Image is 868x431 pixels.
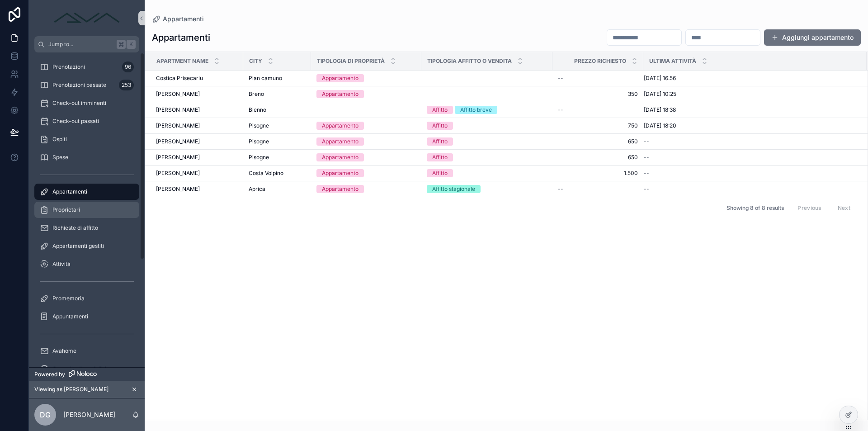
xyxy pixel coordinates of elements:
[644,75,676,82] span: [DATE] 16:56
[152,31,210,44] h1: Appartamenti
[249,170,283,177] span: Costa Volpino
[558,90,638,98] a: 350
[764,29,861,46] button: Aggiungi appartamento
[34,290,139,307] a: Promemoria
[156,122,238,129] a: [PERSON_NAME]
[427,185,547,193] a: Affitto stagionale
[322,90,359,98] div: Appartamento
[249,154,306,161] a: Pisogne
[156,75,238,82] a: Costica Prisecariu
[29,52,145,367] div: scrollable content
[432,169,448,177] div: Affitto
[249,122,269,129] span: Pisogne
[152,14,204,24] a: Appartamenti
[558,154,638,161] a: 650
[249,57,262,65] span: City
[127,41,135,48] span: K
[432,137,448,146] div: Affitto
[122,62,134,72] div: 96
[34,131,139,147] a: Ospiti
[558,185,563,193] span: --
[432,122,448,130] div: Affitto
[558,75,563,82] span: --
[249,185,306,193] a: Aprica
[558,170,638,177] a: 1.500
[316,185,416,193] a: Appartamento
[156,170,238,177] a: [PERSON_NAME]
[432,153,448,161] div: Affitto
[316,74,416,82] a: Appartamento
[156,138,238,145] a: [PERSON_NAME]
[34,36,139,52] button: Jump to...K
[156,90,238,98] a: [PERSON_NAME]
[34,371,65,378] span: Powered by
[644,185,649,193] span: --
[52,118,99,125] span: Check-out passati
[558,138,638,145] a: 650
[34,59,139,75] a: Prenotazioni96
[119,80,134,90] div: 253
[52,295,85,302] span: Promemoria
[249,90,264,98] span: Breno
[432,185,475,193] div: Affitto stagionale
[34,95,139,111] a: Check-out imminenti
[52,99,106,107] span: Check-out imminenti
[249,106,306,114] a: Bienno
[249,154,269,161] span: Pisogne
[156,185,238,193] a: [PERSON_NAME]
[156,154,200,161] span: [PERSON_NAME]
[644,185,856,193] a: --
[316,90,416,98] a: Appartamento
[156,75,203,82] span: Costica Prisecariu
[649,57,696,65] span: Ultima attività
[156,138,200,145] span: [PERSON_NAME]
[427,153,547,161] a: Affitto
[316,169,416,177] a: Appartamento
[558,185,638,193] a: --
[427,122,547,130] a: Affitto
[316,137,416,146] a: Appartamento
[156,57,208,65] span: Apartment Name
[52,224,98,232] span: Richieste di affitto
[249,170,306,177] a: Costa Volpino
[726,204,784,212] span: Showing 8 of 8 results
[156,170,200,177] span: [PERSON_NAME]
[249,75,282,82] span: Pian camuno
[644,170,649,177] span: --
[156,154,238,161] a: [PERSON_NAME]
[249,138,269,145] span: Pisogne
[52,81,106,89] span: Prenotazioni passate
[52,63,85,71] span: Prenotazioni
[558,106,638,114] a: --
[427,137,547,146] a: Affitto
[322,122,359,130] div: Appartamento
[558,122,638,129] a: 750
[644,138,649,145] span: --
[249,185,265,193] span: Aprica
[322,74,359,82] div: Appartamento
[249,75,306,82] a: Pian camuno
[322,169,359,177] div: Appartamento
[34,256,139,272] a: Attività
[52,347,76,355] span: Avahome
[34,238,139,254] a: Appartamenti gestiti
[558,75,638,82] a: --
[63,410,115,419] p: [PERSON_NAME]
[52,365,108,373] span: Controllo disponibilità
[644,106,676,114] span: [DATE] 18:38
[644,154,856,161] a: --
[34,77,139,93] a: Prenotazioni passate253
[427,106,547,114] a: AffittoAffitto breve
[644,122,676,129] span: [DATE] 18:20
[558,106,563,114] span: --
[644,154,649,161] span: --
[163,14,204,24] span: Appartamenti
[460,106,492,114] div: Affitto breve
[34,149,139,166] a: Spese
[34,308,139,325] a: Appuntamenti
